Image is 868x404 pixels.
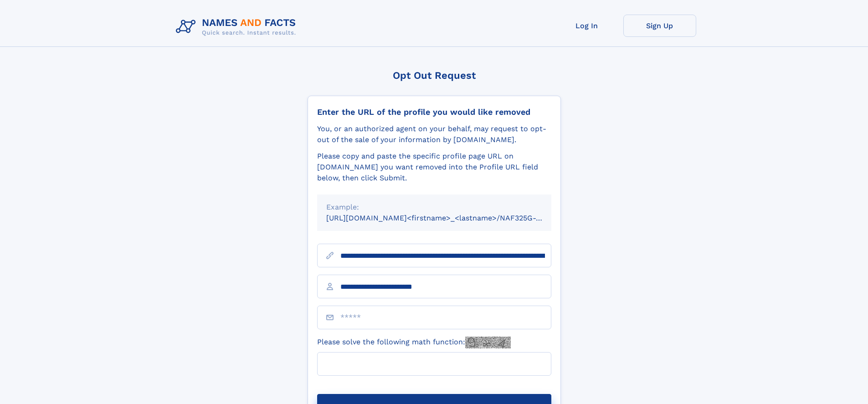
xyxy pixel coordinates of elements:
[317,123,551,145] div: You, or an authorized agent on your behalf, may request to opt-out of the sale of your informatio...
[172,15,303,39] img: Logo Names and Facts
[308,70,561,81] div: Opt Out Request
[317,337,511,348] label: Please solve the following math function:
[326,202,542,213] div: Example:
[623,15,696,37] a: Sign Up
[326,214,569,222] small: [URL][DOMAIN_NAME]<firstname>_<lastname>/NAF325G-xxxxxxxx
[317,107,551,117] div: Enter the URL of the profile you would like removed
[550,15,623,37] a: Log In
[317,151,551,184] div: Please copy and paste the specific profile page URL on [DOMAIN_NAME] you want removed into the Pr...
